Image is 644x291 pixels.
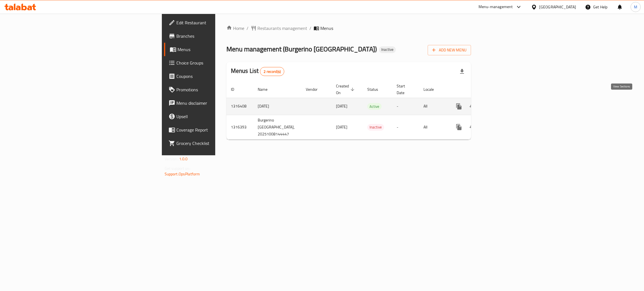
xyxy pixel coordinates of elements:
th: Actions [448,81,510,98]
button: Add New Menu [428,45,471,55]
table: enhanced table [226,81,510,140]
a: Coverage Report [164,123,269,137]
div: Menu-management [479,4,513,10]
span: Add New Menu [432,47,467,54]
span: Inactive [367,124,384,130]
a: Choice Groups [164,56,269,70]
li: / [309,25,311,32]
td: Burgerino [GEOGRAPHIC_DATA], 20251008144447 [253,115,301,139]
div: Inactive [379,46,396,53]
span: Restaurants management [257,25,307,32]
span: Upsell [176,113,265,120]
span: Menus [320,25,333,32]
span: Version: [165,155,178,163]
span: Menu management ( Burgerino [GEOGRAPHIC_DATA] ) [226,43,377,55]
td: All [419,98,448,115]
span: Coupons [176,73,265,80]
span: Branches [176,33,265,39]
td: All [419,115,448,139]
a: Menu disclaimer [164,96,269,110]
span: Menu disclaimer [176,100,265,106]
span: M [634,4,637,10]
a: Grocery Checklist [164,137,269,150]
a: Upsell [164,110,269,123]
span: Grocery Checklist [176,140,265,147]
a: Branches [164,29,269,43]
span: Choice Groups [176,59,265,66]
div: Export file [455,65,469,78]
td: - [392,115,419,139]
span: Menus [177,46,265,53]
td: [DATE] [253,98,301,115]
span: Active [367,103,382,110]
a: Edit Restaurant [164,16,269,29]
span: Get support on: [165,165,190,172]
span: Promotions [176,86,265,93]
span: Coverage Report [176,127,265,133]
span: Inactive [379,47,396,52]
span: ID [231,86,241,93]
span: [DATE] [336,123,347,131]
span: Edit Restaurant [176,19,265,26]
span: [DATE] [336,102,347,110]
button: more [452,120,466,134]
a: Menus [164,43,269,56]
span: Locale [423,86,441,93]
a: Promotions [164,83,269,96]
div: Active [367,103,382,110]
a: Restaurants management [251,25,307,32]
div: Total records count [260,67,284,76]
span: 1.0.0 [179,155,188,163]
td: - [392,98,419,115]
span: 2 record(s) [260,69,284,74]
a: Coupons [164,70,269,83]
div: [GEOGRAPHIC_DATA] [539,4,576,10]
nav: breadcrumb [226,25,471,32]
span: Start Date [397,83,412,96]
span: Created On [336,83,356,96]
span: Vendor [306,86,325,93]
span: Status [367,86,385,93]
button: more [452,100,466,113]
span: Name [258,86,275,93]
a: Support.OpsPlatform [165,170,200,178]
h2: Menus List [231,67,284,76]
